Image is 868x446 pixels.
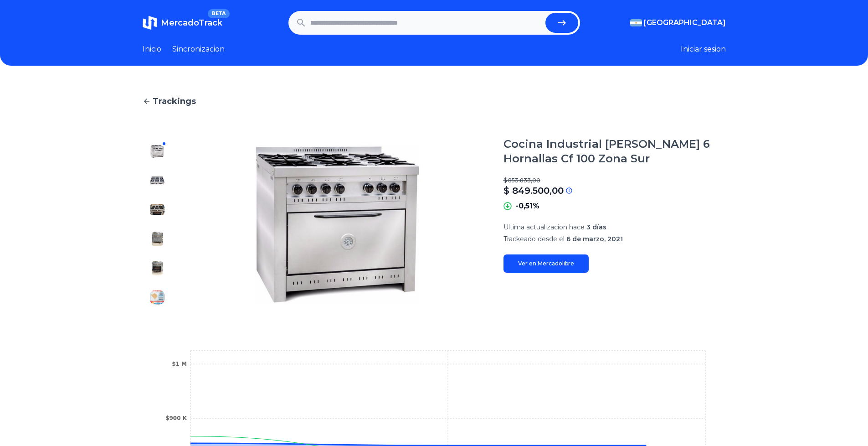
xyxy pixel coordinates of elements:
img: Cocina Industrial Corbelli 6 Hornallas Cf 100 Zona Sur [150,202,164,217]
span: 3 días [586,223,606,231]
img: Cocina Industrial Corbelli 6 Hornallas Cf 100 Zona Sur [190,137,485,312]
tspan: $900 K [165,415,187,421]
a: Ver en Mercadolibre [503,254,589,273]
p: $ 853.833,00 [503,177,726,184]
span: [GEOGRAPHIC_DATA] [644,17,726,28]
a: MercadoTrackBETA [143,16,222,30]
span: 6 de marzo, 2021 [566,235,623,243]
img: MercadoTrack [143,16,157,30]
h1: Cocina Industrial [PERSON_NAME] 6 Hornallas Cf 100 Zona Sur [503,137,726,166]
a: Sincronizacion [172,44,225,55]
img: Cocina Industrial Corbelli 6 Hornallas Cf 100 Zona Sur [150,290,164,305]
p: -0,51% [515,201,539,212]
a: Trackings [143,95,726,108]
img: Argentina [630,19,642,26]
img: Cocina Industrial Corbelli 6 Hornallas Cf 100 Zona Sur [150,173,164,188]
span: Trackings [153,95,196,108]
span: MercadoTrack [161,18,222,28]
span: BETA [208,9,229,18]
img: Cocina Industrial Corbelli 6 Hornallas Cf 100 Zona Sur [150,144,164,159]
img: Cocina Industrial Corbelli 6 Hornallas Cf 100 Zona Sur [150,261,164,275]
button: Iniciar sesion [681,44,726,55]
button: [GEOGRAPHIC_DATA] [630,17,726,28]
tspan: $1 M [172,361,187,367]
img: Cocina Industrial Corbelli 6 Hornallas Cf 100 Zona Sur [150,232,164,246]
span: Trackeado desde el [503,235,565,243]
p: $ 849.500,00 [503,184,564,197]
span: Ultima actualizacion hace [503,223,585,231]
a: Inicio [143,44,161,55]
